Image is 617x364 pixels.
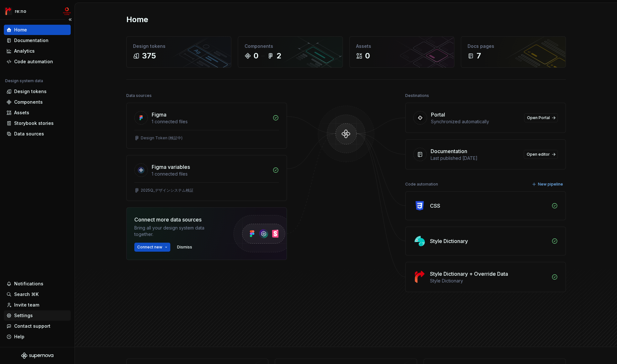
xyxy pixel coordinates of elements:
[14,323,50,329] div: Contact support
[152,111,166,118] div: Figma
[66,15,75,24] button: Collapse sidebar
[126,36,231,68] a: Design tokens375
[14,302,39,308] div: Invite team
[137,245,162,250] span: Connect new
[152,171,269,177] div: 1 connected files
[530,180,566,189] button: New pipeline
[4,56,71,67] a: Code automation
[141,188,193,193] div: 2025Q_デザインシステム検証
[430,202,440,210] div: CSS
[14,120,54,126] div: Storybook stories
[142,51,156,61] div: 375
[4,300,71,310] a: Invite team
[177,245,192,250] span: Dismiss
[365,51,370,61] div: 0
[405,91,429,100] div: Destinations
[431,155,520,161] div: Last published [DATE]
[4,321,71,331] button: Contact support
[431,147,467,155] div: Documentation
[14,58,53,65] div: Code automation
[21,352,53,359] svg: Supernova Logo
[174,243,195,252] button: Dismiss
[133,43,225,49] div: Design tokens
[126,14,148,25] h2: Home
[4,108,71,118] a: Assets
[245,43,336,49] div: Components
[527,115,550,120] span: Open Portal
[15,8,26,14] div: re:no
[134,216,221,223] div: Connect more data sources
[4,7,12,15] img: 4ec385d3-6378-425b-8b33-6545918efdc5.png
[524,150,558,159] a: Open editor
[524,113,558,122] a: Open Portal
[538,182,563,187] span: New pipeline
[4,129,71,139] a: Data sources
[4,289,71,299] button: Search ⌘K
[431,118,520,125] div: Synchronized automatically
[5,78,43,83] div: Design system data
[356,43,448,49] div: Assets
[14,48,35,54] div: Analytics
[430,278,548,284] div: Style Dictionary
[430,270,508,278] div: Style Dictionary + Override Data
[431,111,445,118] div: Portal
[14,334,24,340] div: Help
[4,46,71,56] a: Analytics
[468,43,559,49] div: Docs pages
[349,36,454,68] a: Assets0
[126,155,287,201] a: Figma variables1 connected files2025Q_デザインシステム検証
[134,225,221,238] div: Bring all your design system data together.
[4,86,71,97] a: Design tokens
[4,279,71,289] button: Notifications
[14,281,43,287] div: Notifications
[14,131,44,137] div: Data sources
[4,118,71,128] a: Storybook stories
[461,36,566,68] a: Docs pages7
[276,51,281,61] div: 2
[4,35,71,46] a: Documentation
[4,25,71,35] a: Home
[14,99,43,105] div: Components
[477,51,481,61] div: 7
[527,152,550,157] span: Open editor
[14,27,27,33] div: Home
[4,97,71,107] a: Components
[14,88,47,95] div: Design tokens
[238,36,343,68] a: Components02
[63,7,71,15] img: mc-develop
[14,291,39,298] div: Search ⌘K
[14,37,49,44] div: Documentation
[430,237,468,245] div: Style Dictionary
[152,118,269,125] div: 1 connected files
[126,91,152,100] div: Data sources
[134,243,170,252] button: Connect new
[4,332,71,342] button: Help
[1,4,73,18] button: re:nomc-develop
[405,180,438,189] div: Code automation
[4,310,71,321] a: Settings
[14,109,29,116] div: Assets
[141,135,183,141] div: Design Token (検証中)
[14,312,33,319] div: Settings
[126,103,287,149] a: Figma1 connected filesDesign Token (検証中)
[254,51,258,61] div: 0
[152,163,190,171] div: Figma variables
